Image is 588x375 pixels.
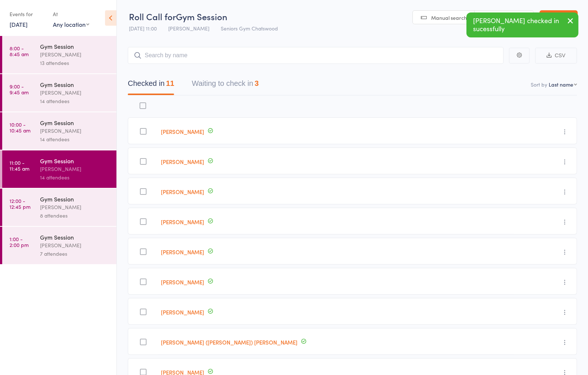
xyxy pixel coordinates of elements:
[40,42,110,50] div: Gym Session
[40,97,110,105] div: 14 attendees
[2,74,116,112] a: 9:00 -9:45 amGym Session[PERSON_NAME]14 attendees
[10,160,29,171] time: 11:00 - 11:45 am
[40,241,110,250] div: [PERSON_NAME]
[221,25,278,32] span: Seniors Gym Chatswood
[128,47,504,64] input: Search by name
[40,80,110,88] div: Gym Session
[2,227,116,264] a: 1:00 -2:00 pmGym Session[PERSON_NAME]7 attendees
[161,158,204,165] a: [PERSON_NAME]
[40,250,110,258] div: 7 attendees
[161,338,297,346] a: [PERSON_NAME] ([PERSON_NAME]) [PERSON_NAME]
[40,165,110,173] div: [PERSON_NAME]
[10,83,29,95] time: 9:00 - 9:45 am
[192,76,259,95] button: Waiting to check in3
[10,236,29,248] time: 1:00 - 2:00 pm
[10,20,28,28] a: [DATE]
[531,81,547,88] label: Sort by
[129,25,157,32] span: [DATE] 11:00
[176,10,227,22] span: Gym Session
[10,198,30,210] time: 12:00 - 12:45 pm
[168,25,209,32] span: [PERSON_NAME]
[53,8,89,20] div: At
[10,121,30,133] time: 10:00 - 10:45 am
[40,211,110,220] div: 8 attendees
[40,88,110,97] div: [PERSON_NAME]
[10,8,46,20] div: Events for
[161,128,204,135] a: [PERSON_NAME]
[2,112,116,150] a: 10:00 -10:45 amGym Session[PERSON_NAME]14 attendees
[40,157,110,165] div: Gym Session
[2,150,116,188] a: 11:00 -11:45 amGym Session[PERSON_NAME]14 attendees
[40,127,110,135] div: [PERSON_NAME]
[40,173,110,182] div: 14 attendees
[161,218,204,226] a: [PERSON_NAME]
[40,203,110,211] div: [PERSON_NAME]
[40,135,110,143] div: 14 attendees
[128,76,174,95] button: Checked in11
[540,10,578,25] a: Exit roll call
[10,45,29,57] time: 8:00 - 8:45 am
[53,20,89,28] div: Any location
[466,12,578,37] div: [PERSON_NAME] checked in sucessfully
[40,50,110,59] div: [PERSON_NAME]
[2,36,116,73] a: 8:00 -8:45 amGym Session[PERSON_NAME]13 attendees
[161,188,204,196] a: [PERSON_NAME]
[2,189,116,226] a: 12:00 -12:45 pmGym Session[PERSON_NAME]8 attendees
[161,248,204,256] a: [PERSON_NAME]
[255,79,259,87] div: 3
[40,233,110,241] div: Gym Session
[166,79,174,87] div: 11
[161,278,204,286] a: [PERSON_NAME]
[40,119,110,127] div: Gym Session
[129,10,176,22] span: Roll Call for
[40,195,110,203] div: Gym Session
[40,59,110,67] div: 13 attendees
[549,81,573,88] div: Last name
[431,14,467,21] span: Manual search
[161,308,204,316] a: [PERSON_NAME]
[535,48,577,63] button: CSV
